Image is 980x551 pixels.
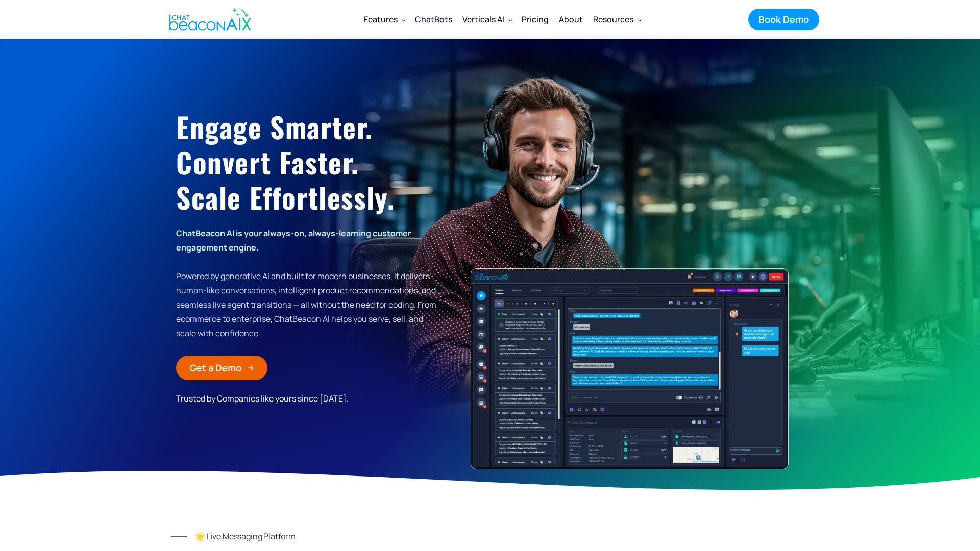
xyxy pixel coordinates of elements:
[588,7,646,32] div: Resources
[638,18,642,22] img: Dropdown
[593,12,633,27] div: Resources
[195,529,296,543] div: 🌟 Live Messaging Platform
[462,12,504,27] div: Verticals AI
[508,18,512,22] img: Dropdown
[402,18,406,22] img: Dropdown
[522,12,549,27] div: Pricing
[554,6,588,33] a: About
[161,2,257,37] a: home
[364,12,398,27] div: Features
[176,356,267,380] a: Get a Demo
[758,13,809,26] div: Book Demo
[410,6,457,33] a: ChatBots
[359,7,410,32] div: Features
[748,9,819,30] a: Book Demo
[176,226,440,340] p: Powered by generative AI and built for modern businesses, it delivers human-like conversations, i...
[176,228,411,253] strong: ChatBeacon AI is your always-on, always-learning customer engagement engine.
[415,12,452,27] div: ChatBots
[457,7,517,32] div: Verticals AI
[176,390,365,407] div: Trusted by Companies like yours since [DATE].
[517,6,554,33] a: Pricing
[559,12,583,27] div: About
[176,106,395,218] strong: Engage Smarter. Convert Faster. Scale Effortlessly.
[190,361,241,374] div: Get a Demo
[171,536,187,537] img: Line
[248,365,254,371] img: Arrow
